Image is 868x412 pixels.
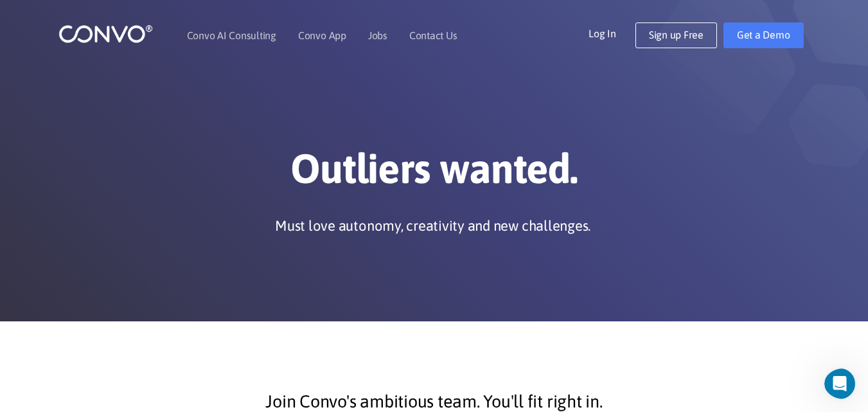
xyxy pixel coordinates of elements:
[275,216,590,235] p: Must love autonomy, creativity and new challenges.
[723,22,804,48] a: Get a Demo
[409,30,457,40] a: Contact Us
[368,30,387,40] a: Jobs
[78,144,791,203] h1: Outliers wanted.
[298,30,346,40] a: Convo App
[589,22,635,43] a: Log In
[187,30,276,40] a: Convo AI Consulting
[824,368,864,399] iframe: Intercom live chat
[635,22,717,48] a: Sign up Free
[58,24,153,44] img: logo_1.png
